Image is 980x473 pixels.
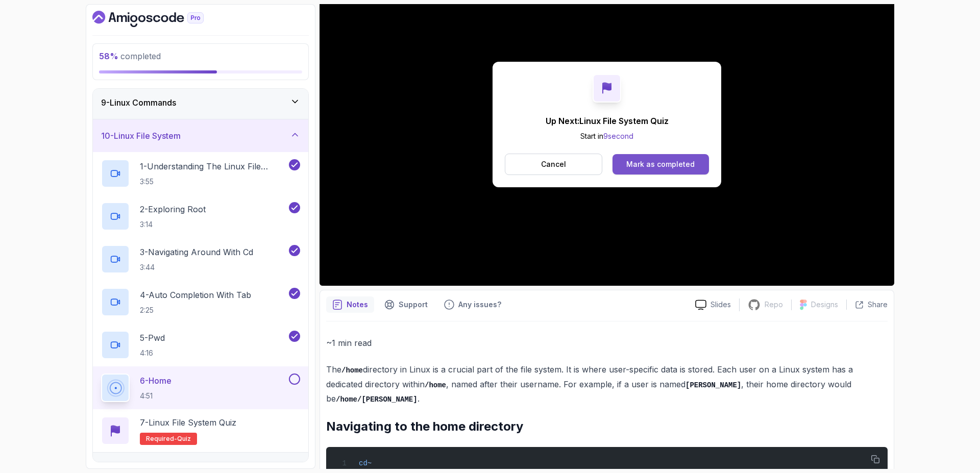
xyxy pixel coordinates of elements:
code: /home [425,381,446,389]
p: 6 - Home [140,375,171,387]
p: Support [399,300,428,310]
button: Feedback button [438,296,507,313]
p: 2:25 [140,305,251,315]
span: 9 second [603,132,633,140]
h2: Navigating to the home directory [326,418,888,435]
h3: 10 - Linux File System [101,130,181,142]
p: Any issues? [458,300,501,310]
button: 10-Linux File System [93,119,308,152]
a: Dashboard [92,11,227,27]
button: Cancel [505,154,602,175]
p: Start in [546,131,669,141]
p: Slides [710,300,731,310]
p: Notes [347,300,368,310]
button: Mark as completed [612,154,709,175]
h3: 9 - Linux Commands [101,96,176,109]
div: Mark as completed [626,159,695,169]
span: Required- [146,435,177,443]
code: [PERSON_NAME] [685,381,741,389]
button: 3-Navigating Around With Cd3:44 [101,245,300,273]
p: ~1 min read [326,336,888,350]
button: 5-Pwd4:16 [101,331,300,359]
p: Repo [765,300,783,310]
button: 6-Home4:51 [101,374,300,402]
p: 3:55 [140,177,287,187]
span: ~ [367,459,372,467]
button: 9-Linux Commands [93,86,308,119]
p: The directory in Linux is a crucial part of the file system. It is where user-specific data is st... [326,362,888,406]
button: Support button [378,296,434,313]
code: /home [341,366,363,375]
span: cd [359,459,367,467]
button: 2-Exploring Root3:14 [101,202,300,231]
button: 7-Linux File System QuizRequired-quiz [101,416,300,445]
p: Share [868,300,888,310]
button: 1-Understanding The Linux File System3:55 [101,159,300,188]
p: Cancel [541,159,566,169]
button: 4-Auto Completion With Tab2:25 [101,288,300,316]
p: 5 - Pwd [140,332,165,344]
p: Up Next: Linux File System Quiz [546,115,669,127]
p: 4:51 [140,391,171,401]
a: Slides [687,300,739,310]
p: 3 - Navigating Around With Cd [140,246,253,258]
p: Designs [811,300,838,310]
code: /home/[PERSON_NAME] [336,395,418,404]
p: 1 - Understanding The Linux File System [140,160,287,172]
span: completed [99,51,161,61]
p: 3:44 [140,262,253,272]
p: 3:14 [140,219,206,230]
span: quiz [177,435,191,443]
p: 4:16 [140,348,165,358]
p: 4 - Auto Completion With Tab [140,289,251,301]
p: 2 - Exploring Root [140,203,206,215]
span: 58 % [99,51,118,61]
p: 7 - Linux File System Quiz [140,416,236,429]
button: Share [846,300,888,310]
button: notes button [326,296,374,313]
